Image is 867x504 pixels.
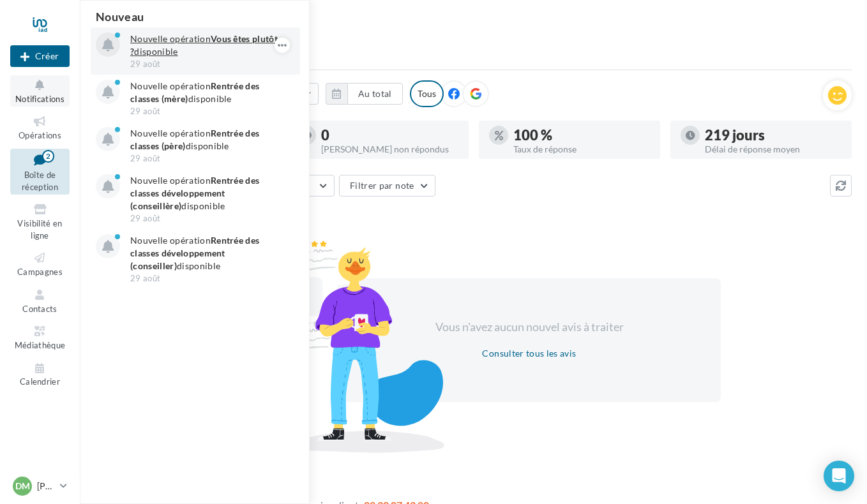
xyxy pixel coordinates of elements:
div: 0 [321,128,458,142]
span: Contacts [22,304,57,314]
div: Délai de réponse moyen [705,145,841,154]
button: Au total [326,83,403,105]
button: Notifications [10,75,70,107]
div: Open Intercom Messenger [824,461,854,491]
a: Campagnes [10,248,70,279]
span: Boîte de réception [22,170,58,192]
button: Créer [10,45,70,67]
div: Tous [410,80,444,107]
span: DM [15,480,30,493]
a: Boîte de réception2 [10,149,70,195]
span: Opérations [19,130,61,140]
div: 2 [42,150,54,163]
span: Visibilité en ligne [17,218,62,241]
span: Médiathèque [15,340,66,350]
button: Filtrer par note [339,175,435,196]
div: 219 jours [705,128,841,142]
a: Calendrier [10,359,70,390]
p: [PERSON_NAME] [37,480,55,493]
button: Consulter tous les avis [477,346,581,361]
div: Nouvelle campagne [10,45,70,67]
div: Vous n'avez aucun nouvel avis à traiter [419,319,639,336]
a: Contacts [10,285,70,316]
div: Boîte de réception [95,20,852,40]
a: Opérations [10,112,70,143]
span: Notifications [15,94,64,104]
a: Visibilité en ligne [10,200,70,243]
a: Médiathèque [10,322,70,353]
div: 100 % [513,128,650,142]
div: [PERSON_NAME] non répondus [321,145,458,154]
button: Au total [347,83,403,105]
a: DM [PERSON_NAME] [10,474,70,498]
div: Taux de réponse [513,145,650,154]
span: Calendrier [20,377,60,387]
span: Campagnes [17,267,63,277]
